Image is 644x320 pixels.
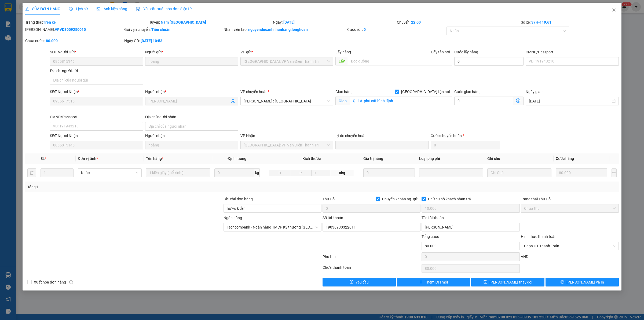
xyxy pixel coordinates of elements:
input: 0 [363,168,415,177]
span: Giao hàng [335,90,353,94]
label: Hình thức thanh toán [521,234,557,239]
input: Cước giao hàng [454,97,513,105]
label: Ghi chú đơn hàng [224,197,253,201]
input: C [311,170,331,176]
th: Loại phụ phí [417,153,485,164]
div: Tuyến: [149,19,273,25]
button: save[PERSON_NAME] thay đổi [471,278,544,286]
div: Ngày GD: [124,38,222,44]
b: [DATE] 10:53 [141,39,162,43]
span: Thu Hộ [323,197,335,201]
label: Cước lấy hàng [454,50,478,54]
span: SỬA ĐƠN HÀNG [25,7,60,11]
span: Đơn vị tính [78,156,98,161]
input: D [269,170,290,176]
div: CMND/Passport [50,114,143,120]
button: printer[PERSON_NAME] và In [546,278,619,286]
div: Địa chỉ người gửi [50,68,143,74]
span: close [612,8,616,12]
span: dollar-circle [516,98,520,103]
div: Cước chuyển hoàn [431,133,500,139]
span: [PERSON_NAME] thay đổi [489,279,532,285]
th: Ghi chú [485,153,553,164]
span: Lấy hàng [335,50,351,54]
span: Cước hàng [556,156,574,161]
div: Số xe: [520,19,619,25]
span: Xuất hóa đơn hàng [32,279,68,285]
div: Tổng: 1 [27,184,248,190]
b: VPVD3009250010 [55,27,86,32]
div: Cước rồi : [347,27,445,32]
span: Hồ Chí Minh : Kho Quận 12 [244,97,330,105]
b: 22:00 [411,20,421,24]
input: 0 [556,168,607,177]
div: Chuyến: [396,19,520,25]
div: SĐT Người Gửi [50,49,143,55]
b: Nam [GEOGRAPHIC_DATA] [161,20,206,24]
span: [PERSON_NAME] và In [566,279,604,285]
div: Người nhận [145,89,238,95]
div: Trạng thái Thu Hộ [521,196,619,202]
span: Lịch sử [69,7,88,11]
span: Lấy tận nơi [429,49,452,55]
span: Techcombank - Ngân hàng TMCP Kỹ thương Việt Nam [227,223,318,231]
div: SĐT Người Nhận [50,133,143,139]
label: Ngày giao [526,90,543,94]
button: delete [27,168,36,177]
span: SL [41,156,45,161]
input: Dọc đường [348,57,452,65]
b: Tiêu chuẩn [151,27,170,32]
span: Lấy [335,57,348,65]
span: Yêu cầu xuất hóa đơn điện tử [136,7,192,11]
span: 0kg [330,170,354,176]
b: nguyenducanhnhanhang.longhoan [248,27,308,32]
span: Phí thu hộ khách nhận trả [426,196,473,202]
input: Địa chỉ của người gửi [50,76,143,84]
div: [PERSON_NAME]: [25,27,123,32]
button: plus [612,168,617,177]
b: 37H-119.61 [531,20,551,24]
input: Ghi chú đơn hàng [224,204,321,213]
div: Địa chỉ người nhận [145,114,238,120]
span: kg [254,168,260,177]
span: plus [419,280,423,284]
input: R [290,170,312,176]
input: Tên tài khoản [422,223,519,231]
span: VP chuyển hoàn [240,90,268,94]
div: Lý do chuyển hoàn [335,133,429,139]
span: picture [97,7,100,11]
label: Số tài khoản [323,216,343,220]
span: save [484,280,487,284]
span: Tổng cước [422,234,439,239]
div: Người gửi [145,49,238,55]
span: edit [25,7,29,11]
button: plusThêm ĐH mới [397,278,470,286]
label: Tên tài khoản [422,216,444,220]
div: VP gửi [240,49,334,55]
span: Thêm ĐH mới [425,279,448,285]
div: SĐT Người Nhận [50,89,143,95]
span: Chọn HT Thanh Toán [524,242,616,250]
span: VND [521,255,528,259]
b: 80.000 [46,39,58,43]
input: VD: Bàn, Ghế [146,168,210,177]
span: Hà Nội: VP Văn Điển Thanh Trì [244,57,330,65]
span: Ảnh kiện hàng [97,7,127,11]
div: CMND/Passport [526,49,619,55]
span: info-circle [69,280,73,284]
span: clock-circle [69,7,73,11]
div: Gói vận chuyển: [124,27,222,32]
input: Địa chỉ của người nhận [145,122,238,131]
div: Phụ thu [322,254,421,263]
div: VP Nhận [240,133,334,139]
img: icon [136,7,140,11]
div: Trạng thái: [25,19,149,25]
span: Yêu cầu [356,279,369,285]
b: [DATE] [283,20,295,24]
div: Nhân viên tạo: [224,27,346,32]
input: Cước lấy hàng [454,57,524,66]
span: user-add [231,99,235,103]
b: Trên xe [43,20,56,24]
input: Giao tận nơi [350,97,452,105]
span: Kích thước [302,156,321,161]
